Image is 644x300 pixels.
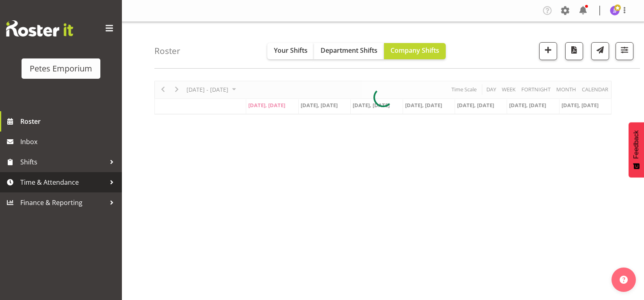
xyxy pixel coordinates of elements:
span: Finance & Reporting [20,196,106,209]
span: Company Shifts [390,46,439,55]
img: help-xxl-2.png [620,276,628,284]
button: Your Shifts [267,43,314,59]
img: janelle-jonkers702.jpg [610,6,620,15]
span: Feedback [633,130,640,159]
button: Send a list of all shifts for the selected filtered period to all rostered employees. [591,42,609,60]
h4: Roster [154,46,180,56]
span: Roster [20,115,118,127]
span: Shifts [20,156,106,168]
button: Company Shifts [384,43,446,59]
button: Feedback - Show survey [629,122,644,177]
button: Add a new shift [539,42,557,60]
img: Rosterit website logo [6,20,73,37]
span: Your Shifts [274,46,308,55]
span: Department Shifts [321,46,377,55]
button: Download a PDF of the roster according to the set date range. [565,42,583,60]
button: Department Shifts [314,43,384,59]
span: Time & Attendance [20,176,106,188]
button: Filter Shifts [616,42,633,60]
span: Inbox [20,136,118,148]
div: Petes Emporium [30,63,92,75]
